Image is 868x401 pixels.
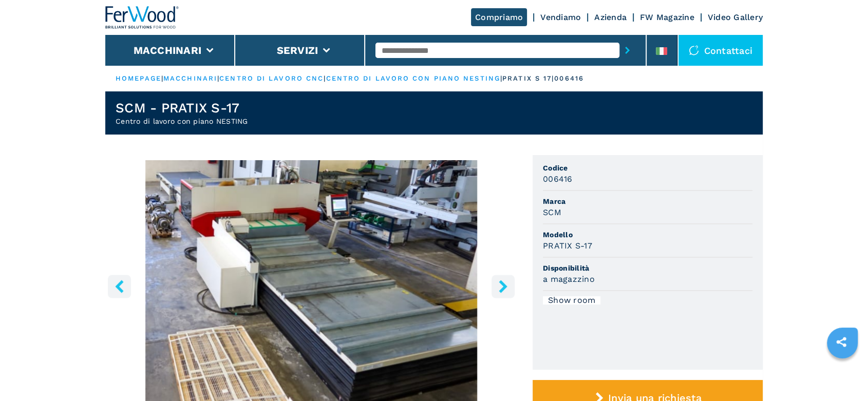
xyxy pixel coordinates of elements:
button: right-button [492,275,515,298]
span: | [217,74,219,82]
p: 006416 [554,74,584,83]
span: Codice [543,163,752,173]
span: | [324,74,326,82]
a: macchinari [163,74,217,82]
a: FW Magazine [640,12,694,22]
iframe: Chat [824,355,860,393]
a: sharethis [828,329,854,355]
a: Azienda [594,12,627,22]
div: Show room [543,296,600,304]
a: centro di lavoro con piano nesting [326,74,500,82]
h3: SCM [543,206,561,218]
button: Servizi [276,44,318,56]
img: Contattaci [689,45,699,55]
a: Video Gallery [708,12,763,22]
div: Contattaci [678,35,763,66]
a: Vendiamo [540,12,581,22]
img: Ferwood [105,6,179,29]
h3: PRATIX S-17 [543,240,592,252]
button: submit-button [619,39,635,62]
p: pratix s 17 | [502,74,554,83]
span: | [161,74,163,82]
a: HOMEPAGE [116,74,161,82]
h1: SCM - PRATIX S-17 [116,100,248,116]
button: Macchinari [134,44,202,56]
span: Marca [543,196,752,206]
h3: a magazzino [543,273,595,285]
span: Disponibilità [543,263,752,273]
span: | [500,74,502,82]
span: Modello [543,230,752,240]
h2: Centro di lavoro con piano NESTING [116,116,248,126]
a: Compriamo [471,8,527,26]
a: centro di lavoro cnc [219,74,324,82]
h3: 006416 [543,173,573,185]
button: left-button [108,275,131,298]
